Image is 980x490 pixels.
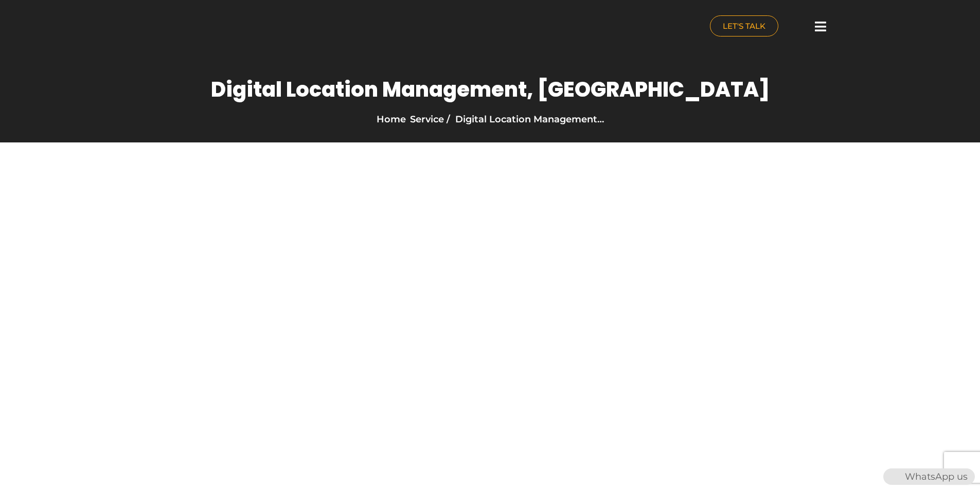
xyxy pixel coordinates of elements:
h1: Digital Location Management, [GEOGRAPHIC_DATA] [211,77,770,102]
a: WhatsAppWhatsApp us [883,471,975,482]
li: Service [410,112,444,126]
div: WhatsApp us [883,468,975,485]
img: WhatsApp [884,468,901,485]
li: Digital Location Management… [444,112,604,126]
a: Home [377,114,406,125]
span: LET'S TALK [723,22,765,30]
a: LET'S TALK [710,15,778,37]
img: nuance-qatar_logo [125,5,211,50]
a: nuance-qatar_logo [125,5,485,50]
